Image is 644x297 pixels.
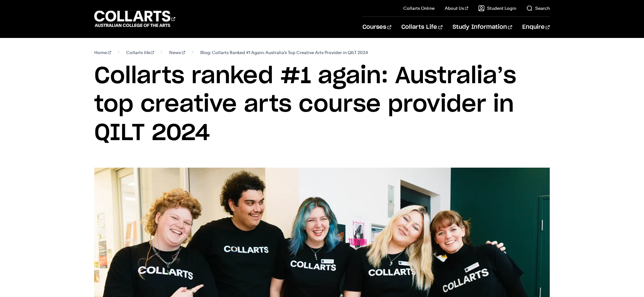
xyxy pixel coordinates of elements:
[526,5,550,11] a: Search
[94,10,175,28] div: Go to homepage
[403,5,435,11] a: Collarts Online
[126,48,154,57] a: Collarts life
[522,17,550,38] a: Enquire
[445,5,468,11] a: About Us
[362,17,391,38] a: Courses
[200,48,368,57] span: Blog: Collarts Ranked #1 Again: Australia’s Top Creative Arts Provider in QILT 2024
[478,5,516,11] a: Student Login
[94,62,550,147] h1: Collarts ranked #1 again: Australia’s top creative arts course provider in QILT 2024
[94,48,111,57] a: Home
[169,48,185,57] a: News
[401,17,442,38] a: Collarts Life
[453,17,512,38] a: Study Information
